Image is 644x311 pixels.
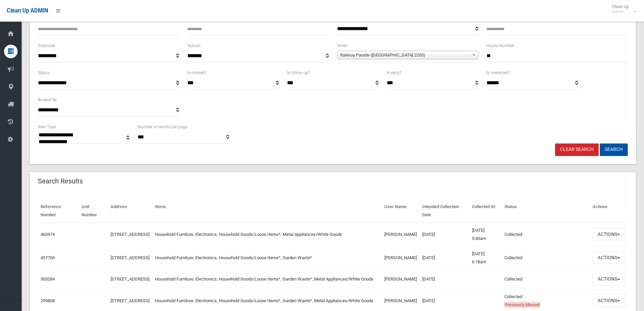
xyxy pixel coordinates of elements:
[502,199,590,223] th: Status
[504,302,540,308] span: Previously Missed
[593,251,625,264] button: Actions
[420,246,469,269] td: [DATE]
[152,246,382,269] td: Household Furniture, Electronics, Household Goods/Loose Items*, Garden Waste*
[38,69,50,76] label: Status
[41,232,55,237] a: 460974
[152,269,382,289] td: Household Furniture, Electronics, Household Goods/Loose Items*, Garden Waste*, Metal Appliances/W...
[111,255,149,260] a: [STREET_ADDRESS]
[486,69,510,76] label: Is oversized?
[41,255,55,260] a: 457700
[469,246,501,269] td: [DATE] 6:18am
[337,42,348,49] label: Street
[590,199,628,223] th: Actions
[187,69,207,76] label: Is missed?
[382,246,420,269] td: [PERSON_NAME]
[382,223,420,246] td: [PERSON_NAME]
[111,232,149,237] a: [STREET_ADDRESS]
[38,123,56,131] label: Item Type
[38,199,79,223] th: Reference Number
[382,269,420,289] td: [PERSON_NAME]
[340,51,469,59] span: Railway Parade ([GEOGRAPHIC_DATA] 2200)
[152,223,382,246] td: Household Furniture, Electronics, Household Goods/Loose Items*, Metal Appliances/White Goods
[41,276,55,282] a: 305284
[387,69,402,76] label: Is early?
[30,175,91,188] header: Search Results
[593,228,625,241] button: Actions
[612,9,629,14] small: Admin
[609,4,636,14] span: Clean Up
[593,273,625,286] button: Actions
[111,276,149,282] a: [STREET_ADDRESS]
[593,294,625,307] button: Actions
[555,143,599,156] a: Clear Search
[420,199,469,223] th: Intended Collection Date
[469,199,501,223] th: Collected At
[111,298,149,303] a: [STREET_ADDRESS]
[138,123,187,131] label: Number of results per page
[38,96,57,104] label: Booked By
[469,223,501,246] td: [DATE] 5:40am
[382,199,420,223] th: User Name
[420,269,469,289] td: [DATE]
[152,199,382,223] th: Items
[502,246,590,269] td: Collected
[108,199,152,223] th: Address
[41,298,55,303] a: 299808
[287,69,310,76] label: Is follow up?
[486,42,514,49] label: House Number
[7,7,48,14] span: Clean Up ADMIN
[502,269,590,289] td: Collected
[420,223,469,246] td: [DATE]
[187,42,200,49] label: Suburb
[502,223,590,246] td: Collected
[38,42,55,49] label: Postcode
[79,199,108,223] th: Unit Number
[600,143,628,156] button: Search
